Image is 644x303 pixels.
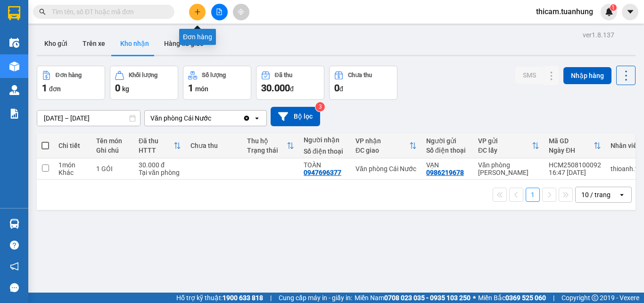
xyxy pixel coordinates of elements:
[304,169,341,176] div: 0947696377
[129,72,157,78] div: Khối lượng
[37,111,140,126] input: Select a date range.
[583,30,614,40] div: ver 1.8.137
[549,161,601,169] div: HCM2508100092
[243,114,250,122] svg: Clear value
[58,161,87,169] div: 1 món
[212,113,213,123] input: Selected Văn phòng Cái Nước.
[351,133,421,158] th: Toggle SortBy
[618,191,626,199] svg: open
[9,38,19,48] img: warehouse-icon
[157,32,211,55] button: Hàng đã giao
[216,9,223,15] span: file-add
[549,169,601,176] div: 16:47 [DATE]
[563,67,611,84] button: Nhập hàng
[290,85,294,93] span: đ
[334,82,339,94] span: 0
[122,85,129,93] span: kg
[426,169,464,176] div: 0986219678
[195,85,208,93] span: món
[384,294,471,302] strong: 0708 023 035 - 0935 103 250
[505,294,546,302] strong: 0369 525 060
[622,4,638,20] button: caret-down
[56,72,82,78] div: Đơn hàng
[261,82,290,94] span: 30.000
[275,72,292,78] div: Đã thu
[10,262,19,271] span: notification
[58,169,87,176] div: Khác
[247,137,287,145] div: Thu hộ
[139,169,181,176] div: Tại văn phòng
[176,293,263,303] span: Hỗ trợ kỹ thuật:
[188,82,193,94] span: 1
[37,66,105,100] button: Đơn hàng1đơn
[304,161,346,169] div: TOÀN
[355,147,409,154] div: ĐC giao
[592,294,598,301] span: copyright
[626,8,635,16] span: caret-down
[139,147,173,154] div: HTTT
[304,136,346,144] div: Người nhận
[515,67,544,84] button: SMS
[52,7,163,17] input: Tìm tên, số ĐT hoặc mã đơn
[253,114,261,122] svg: open
[9,61,19,71] img: warehouse-icon
[426,147,469,154] div: Số điện thoại
[478,137,532,145] div: VP gửi
[211,4,228,20] button: file-add
[549,147,594,154] div: Ngày ĐH
[247,147,287,154] div: Trạng thái
[473,133,544,158] th: Toggle SortBy
[96,147,129,154] div: Ghi chú
[42,82,47,94] span: 1
[9,109,19,119] img: solution-icon
[611,4,615,11] span: 1
[553,293,554,303] span: |
[9,85,19,95] img: warehouse-icon
[256,66,324,100] button: Đã thu30.000đ
[49,85,61,93] span: đơn
[426,161,469,169] div: VẠN
[605,8,613,16] img: icon-new-feature
[426,137,469,145] div: Người gửi
[304,147,346,155] div: Số điện thoại
[581,190,611,199] div: 10 / trang
[348,72,372,78] div: Chưa thu
[183,66,251,100] button: Số lượng1món
[355,165,417,173] div: Văn phòng Cái Nước
[544,133,606,158] th: Toggle SortBy
[478,161,539,176] div: Văn phòng [PERSON_NAME]
[139,161,181,169] div: 30.000 đ
[233,4,249,20] button: aim
[134,133,186,158] th: Toggle SortBy
[271,107,320,126] button: Bộ lọc
[10,241,19,250] span: question-circle
[115,82,120,94] span: 0
[355,137,409,145] div: VP nhận
[202,72,226,78] div: Số lượng
[37,32,75,55] button: Kho gửi
[270,293,272,303] span: |
[75,32,113,55] button: Trên xe
[526,188,540,202] button: 1
[96,137,129,145] div: Tên món
[610,4,617,11] sup: 1
[10,283,19,292] span: message
[238,9,244,15] span: aim
[189,4,206,20] button: plus
[113,32,157,55] button: Kho nhận
[339,85,343,93] span: đ
[478,147,532,154] div: ĐC lấy
[190,142,238,149] div: Chưa thu
[279,293,352,303] span: Cung cấp máy in - giấy in:
[528,6,601,17] span: thicam.tuanhung
[478,293,546,303] span: Miền Bắc
[110,66,178,100] button: Khối lượng0kg
[139,137,173,145] div: Đã thu
[58,142,87,149] div: Chi tiết
[150,113,211,123] div: Văn phòng Cái Nước
[223,294,263,302] strong: 1900 633 818
[242,133,299,158] th: Toggle SortBy
[355,293,471,303] span: Miền Nam
[329,66,397,100] button: Chưa thu0đ
[96,165,129,173] div: 1 GÓI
